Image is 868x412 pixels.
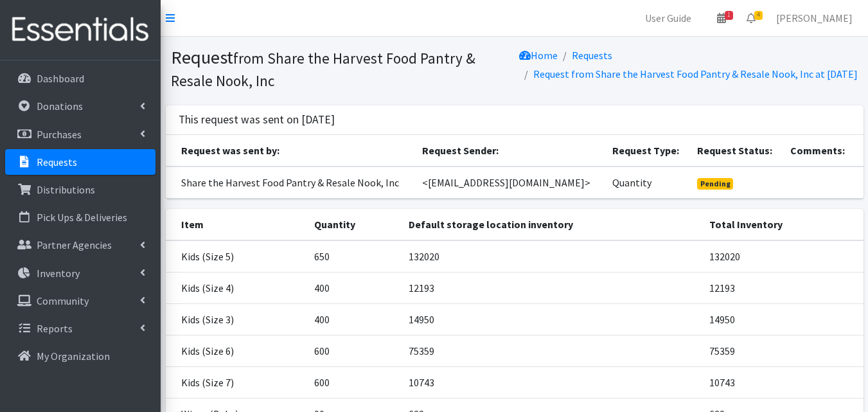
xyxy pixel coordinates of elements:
td: 132020 [702,240,863,273]
span: Pending [697,178,734,190]
td: Kids (Size 4) [166,273,306,304]
a: Distributions [5,177,155,202]
a: Dashboard [5,66,155,91]
td: 75359 [401,336,702,367]
p: Reports [37,322,73,335]
td: Quantity [605,166,689,199]
a: Requests [5,149,155,175]
p: Partner Agencies [37,238,112,251]
th: Default storage location inventory [401,209,702,240]
p: Distributions [37,183,95,196]
p: Dashboard [37,72,84,85]
p: Inventory [37,267,80,280]
td: 650 [306,240,401,273]
h1: Request [171,46,510,91]
p: My Organization [37,350,110,363]
a: Inventory [5,260,155,286]
p: Purchases [37,128,82,141]
a: Purchases [5,121,155,147]
th: Request was sent by: [166,135,414,166]
td: Kids (Size 5) [166,240,306,273]
th: Request Type: [605,135,689,166]
img: HumanEssentials [5,8,155,51]
td: 400 [306,273,401,304]
td: Kids (Size 3) [166,304,306,336]
p: Pick Ups & Deliveries [37,211,127,224]
td: 75359 [702,336,863,367]
td: 600 [306,336,401,367]
p: Requests [37,156,77,168]
a: 1 [707,5,736,31]
span: 4 [754,11,763,20]
p: Community [37,294,89,307]
td: 600 [306,367,401,399]
td: 10743 [401,367,702,399]
td: 12193 [702,273,863,304]
span: 1 [725,11,733,20]
td: <[EMAIL_ADDRESS][DOMAIN_NAME]> [414,166,605,199]
th: Comments: [783,135,863,166]
th: Request Status: [689,135,783,166]
th: Total Inventory [702,209,863,240]
td: Kids (Size 7) [166,367,306,399]
th: Item [166,209,306,240]
a: [PERSON_NAME] [766,5,863,31]
td: 400 [306,304,401,336]
a: Community [5,288,155,314]
a: Reports [5,316,155,341]
a: Request from Share the Harvest Food Pantry & Resale Nook, Inc at [DATE] [533,67,858,80]
td: Kids (Size 6) [166,336,306,367]
a: User Guide [635,5,702,31]
td: 10743 [702,367,863,399]
a: Donations [5,93,155,119]
small: from Share the Harvest Food Pantry & Resale Nook, Inc [171,49,475,90]
a: My Organization [5,343,155,369]
td: 132020 [401,240,702,273]
td: 14950 [401,304,702,336]
h3: This request was sent on [DATE] [179,113,335,127]
td: 14950 [702,304,863,336]
td: Share the Harvest Food Pantry & Resale Nook, Inc [166,166,414,199]
td: 12193 [401,273,702,304]
a: Pick Ups & Deliveries [5,204,155,230]
a: 4 [736,5,766,31]
p: Donations [37,100,83,112]
a: Home [519,49,558,62]
a: Requests [572,49,612,62]
a: Partner Agencies [5,232,155,258]
th: Request Sender: [414,135,605,166]
th: Quantity [306,209,401,240]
